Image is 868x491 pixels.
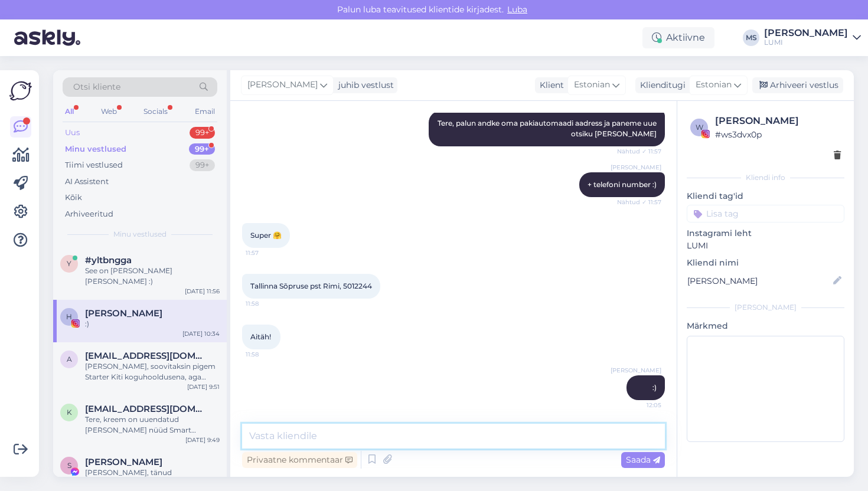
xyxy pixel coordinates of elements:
div: Socials [141,104,170,119]
span: Nähtud ✓ 11:57 [617,198,661,207]
span: 11:57 [246,248,290,257]
span: 11:58 [246,350,290,359]
div: Kõik [65,192,82,204]
div: [DATE] 10:34 [182,329,220,338]
div: [DATE] 11:56 [185,287,220,296]
span: + telefoni number :) [588,180,657,189]
div: Web [99,104,119,119]
div: Klient [535,79,564,91]
div: 99+ [189,143,215,155]
span: Estonian [574,78,610,91]
div: juhib vestlust [334,79,394,91]
div: :) [85,319,220,329]
div: [PERSON_NAME], tänud pöördumast. Tegelikult on meil klientide arvustused sellele tootele olemas l... [85,467,220,489]
div: LUMI [764,38,848,47]
span: [PERSON_NAME] [247,78,318,91]
span: Aitäh! [250,332,271,341]
span: w [696,123,703,132]
span: k [67,408,72,417]
div: MS [743,30,759,46]
span: 12:05 [617,401,661,410]
div: [PERSON_NAME], soovitaksin pigem Starter Kiti koguhooldusena, aga rosaatseale teeb kindlasti head... [85,361,220,382]
div: Tiimi vestlused [65,159,123,171]
span: Otsi kliente [73,81,120,93]
span: S [67,461,71,470]
span: Estonian [696,78,732,91]
div: See on [PERSON_NAME] [PERSON_NAME] :) [85,266,220,287]
span: [PERSON_NAME] [611,163,661,172]
div: Arhiveeritud [65,208,113,220]
span: Siiri Nool [85,457,162,467]
p: Kliendi tag'id [687,190,844,202]
div: Email [192,104,217,119]
div: Kliendi info [687,172,844,183]
p: LUMI [687,240,844,252]
div: [PERSON_NAME] [687,302,844,313]
span: Tallinna Sõpruse pst Rimi, 5012244 [250,281,372,290]
span: :) [652,383,657,392]
span: H [66,312,72,321]
div: 99+ [190,127,215,139]
div: # ws3dvx0p [715,128,841,141]
div: Aktiivne [642,27,714,48]
span: Minu vestlused [113,229,167,240]
span: Super 🤗 [250,231,282,240]
div: Privaatne kommentaar [242,452,357,468]
div: [PERSON_NAME] [764,28,848,38]
input: Lisa tag [687,205,844,222]
span: #yltbngga [85,255,132,266]
span: y [67,259,71,268]
span: Tere, palun andke oma pakiautomaadi aadress ja paneme uue otsiku [PERSON_NAME] [438,119,658,138]
div: All [63,104,76,119]
input: Lisa nimi [687,274,831,287]
div: Klienditugi [635,79,686,91]
div: AI Assistent [65,176,109,188]
div: Minu vestlused [65,143,126,155]
a: [PERSON_NAME]LUMI [764,28,861,47]
div: Tere, kreem on uuendatud [PERSON_NAME] nüüd Smart Brighterina müügis :) [85,414,220,436]
div: Uus [65,127,80,139]
div: [DATE] 9:49 [185,436,220,444]
div: Arhiveeri vestlus [752,77,843,93]
span: Nähtud ✓ 11:57 [617,147,661,156]
p: Märkmed [687,320,844,332]
span: Luba [504,4,531,15]
span: a [67,355,72,364]
img: Askly Logo [9,80,32,102]
span: Saada [626,454,660,465]
div: [DATE] 9:51 [187,382,220,391]
span: kristiina.vaardt@gmail.com [85,404,208,414]
span: annikaremmelgas8@gmail.com [85,351,208,361]
span: 11:58 [246,299,290,308]
div: [PERSON_NAME] [715,114,841,128]
span: [PERSON_NAME] [611,366,661,375]
p: Kliendi nimi [687,257,844,269]
p: Instagrami leht [687,227,844,240]
div: 99+ [190,159,215,171]
span: Heli Mäesepp [85,308,162,319]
